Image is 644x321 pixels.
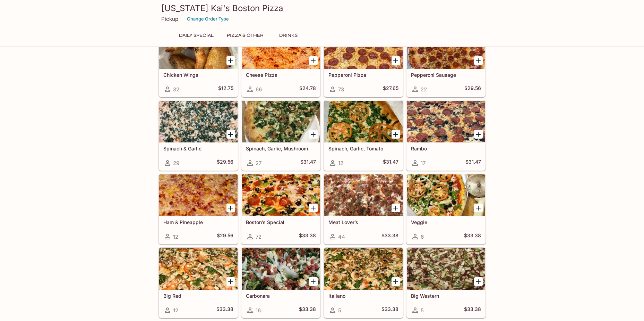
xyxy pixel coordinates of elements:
[324,174,403,244] a: Meat Lover’s44$33.38
[226,130,235,139] button: Add Spinach & Garlic
[159,101,238,142] div: Spinach & Garlic
[383,85,398,93] h5: $27.65
[324,248,403,318] a: Italiano5$33.38
[256,307,261,314] span: 16
[299,232,316,241] h5: $33.38
[411,72,481,78] h5: Pepperoni Sausage
[338,233,345,240] span: 44
[159,27,238,69] div: Chicken Wings
[406,100,486,171] a: Rambo17$31.47
[464,306,481,314] h5: $33.38
[338,160,343,166] span: 12
[242,101,320,142] div: Spinach, Garlic, Mushroom
[324,101,403,142] div: Spinach, Garlic, Tomato
[383,159,398,167] h5: $31.47
[381,306,398,314] h5: $33.38
[406,27,486,97] a: Pepperoni Sausage22$29.56
[246,72,316,78] h5: Cheese Pizza
[464,232,481,241] h5: $33.38
[159,174,238,244] a: Ham & Pineapple12$29.56
[184,14,232,24] button: Change Order Type
[309,277,318,286] button: Add Carbonara
[163,219,233,225] h5: Ham & Pineapple
[246,146,316,151] h5: Spinach, Garlic, Mushroom
[381,232,398,241] h5: $33.38
[421,160,426,166] span: 17
[159,248,238,290] div: Big Red
[159,174,238,216] div: Ham & Pineapple
[173,160,179,166] span: 29
[173,233,178,240] span: 12
[226,204,235,212] button: Add Ham & Pineapple
[464,85,481,93] h5: $29.56
[241,100,320,171] a: Spinach, Garlic, Mushroom27$31.47
[217,159,233,167] h5: $29.56
[163,293,233,299] h5: Big Red
[242,27,320,69] div: Cheese Pizza
[328,293,398,299] h5: Italiano
[324,100,403,171] a: Spinach, Garlic, Tomato12$31.47
[474,130,483,139] button: Add Rambo
[256,160,261,166] span: 27
[159,27,238,97] a: Chicken Wings32$12.75
[328,72,398,78] h5: Pepperoni Pizza
[299,306,316,314] h5: $33.38
[309,56,318,65] button: Add Cheese Pizza
[217,232,233,241] h5: $29.56
[392,56,400,65] button: Add Pepperoni Pizza
[163,146,233,151] h5: Spinach & Garlic
[223,31,267,40] button: Pizza & Other
[411,146,481,151] h5: Rambo
[324,27,403,69] div: Pepperoni Pizza
[338,86,344,93] span: 73
[324,248,403,290] div: Italiano
[392,130,400,139] button: Add Spinach, Garlic, Tomato
[161,3,483,14] h3: [US_STATE] Kai's Boston Pizza
[474,204,483,212] button: Add Veggie
[242,174,320,216] div: Boston’s Special
[392,204,400,212] button: Add Meat Lover’s
[328,219,398,225] h5: Meat Lover’s
[421,86,427,93] span: 22
[407,27,485,69] div: Pepperoni Sausage
[256,233,261,240] span: 72
[173,307,178,314] span: 12
[407,174,485,216] div: Veggie
[241,248,320,318] a: Carbonara16$33.38
[273,31,304,40] button: Drinks
[411,219,481,225] h5: Veggie
[474,56,483,65] button: Add Pepperoni Sausage
[392,277,400,286] button: Add Italiano
[300,159,316,167] h5: $31.47
[324,174,403,216] div: Meat Lover’s
[175,31,217,40] button: Daily Special
[216,306,233,314] h5: $33.38
[226,56,235,65] button: Add Chicken Wings
[246,219,316,225] h5: Boston’s Special
[256,86,262,93] span: 66
[411,293,481,299] h5: Big Western
[246,293,316,299] h5: Carbonara
[163,72,233,78] h5: Chicken Wings
[242,248,320,290] div: Carbonara
[226,277,235,286] button: Add Big Red
[406,248,486,318] a: Big Western5$33.38
[465,159,481,167] h5: $31.47
[241,174,320,244] a: Boston’s Special72$33.38
[421,307,424,314] span: 5
[421,233,424,240] span: 6
[241,27,320,97] a: Cheese Pizza66$24.78
[159,100,238,171] a: Spinach & Garlic29$29.56
[161,16,178,22] p: Pickup
[406,174,486,244] a: Veggie6$33.38
[173,86,179,93] span: 32
[407,248,485,290] div: Big Western
[324,27,403,97] a: Pepperoni Pizza73$27.65
[218,85,233,93] h5: $12.75
[299,85,316,93] h5: $24.78
[407,101,485,142] div: Rambo
[474,277,483,286] button: Add Big Western
[159,248,238,318] a: Big Red12$33.38
[309,130,318,139] button: Add Spinach, Garlic, Mushroom
[309,204,318,212] button: Add Boston’s Special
